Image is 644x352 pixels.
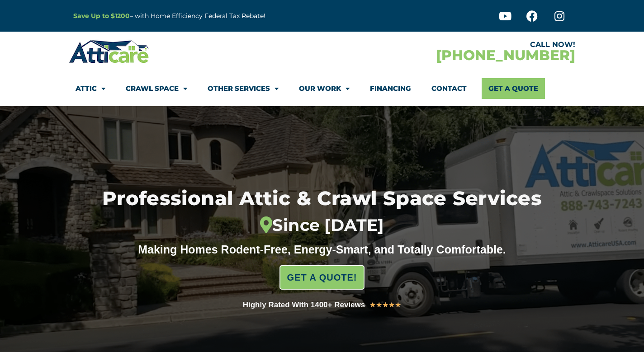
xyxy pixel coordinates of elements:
[388,299,395,311] i: ★
[287,268,357,286] span: GET A QUOTE!
[57,216,587,235] div: Since [DATE]
[76,78,105,99] a: Attic
[370,78,411,99] a: Financing
[208,78,279,99] a: Other Services
[482,78,545,99] a: Get A Quote
[279,265,365,290] a: GET A QUOTE!
[73,12,130,20] a: Save Up to $1200
[376,299,382,311] i: ★
[243,299,365,311] div: Highly Rated With 1400+ Reviews
[322,41,575,48] div: CALL NOW!
[382,299,388,311] i: ★
[57,189,587,235] h1: Professional Attic & Crawl Space Services
[299,78,350,99] a: Our Work
[431,78,467,99] a: Contact
[73,11,366,21] p: – with Home Efficiency Federal Tax Rebate!
[76,78,568,99] nav: Menu
[395,299,401,311] i: ★
[369,299,376,311] i: ★
[121,243,523,256] div: Making Homes Rodent-Free, Energy-Smart, and Totally Comfortable.
[369,299,401,311] div: 5/5
[126,78,187,99] a: Crawl Space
